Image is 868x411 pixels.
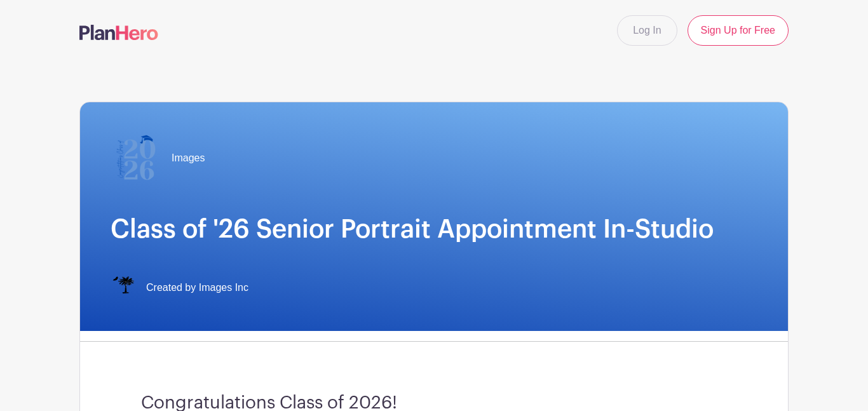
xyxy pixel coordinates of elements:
[111,275,136,300] img: IMAGES%20logo%20transparenT%20PNG%20s.png
[79,25,158,40] img: logo-507f7623f17ff9eddc593b1ce0a138ce2505c220e1c5a4e2b4648c50719b7d32.svg
[146,280,248,295] span: Created by Images Inc
[617,15,677,46] a: Log In
[111,214,757,245] h1: Class of '26 Senior Portrait Appointment In-Studio
[172,151,205,166] span: Images
[111,133,161,184] img: 2026%20logo%20(2).png
[688,15,789,46] a: Sign Up for Free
